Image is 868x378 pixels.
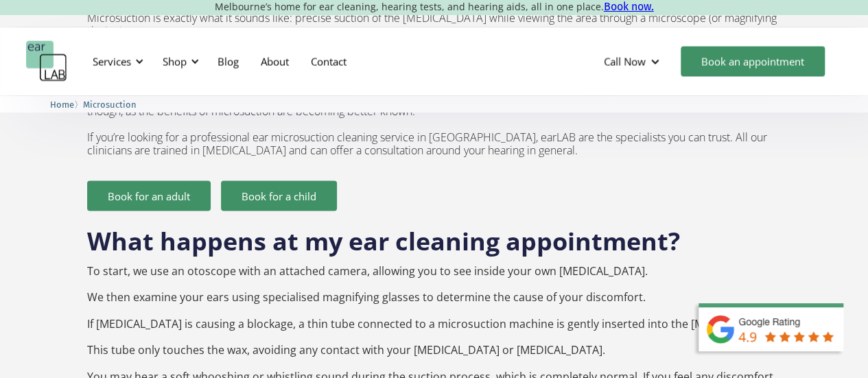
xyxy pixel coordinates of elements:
a: Book for a child [221,180,337,211]
div: Services [84,40,148,82]
div: Call Now [593,40,674,82]
span: Microsuction [83,99,137,110]
a: home [26,40,67,82]
a: About [250,41,300,81]
span: Home [50,99,74,110]
a: Microsuction [83,97,137,110]
p: Microsuction is exactly what it sounds like: precise suction of the [MEDICAL_DATA] while viewing ... [87,12,782,156]
div: Services [93,54,131,68]
li: 〉 [50,97,83,112]
a: Blog [207,41,250,81]
a: Book for an adult [87,180,211,211]
h2: What happens at my ear cleaning appointment? [87,211,782,257]
a: Book an appointment [681,46,825,76]
div: Shop [163,54,187,68]
a: Contact [300,41,357,81]
div: Shop [154,40,203,82]
a: Home [50,97,74,110]
div: Call Now [604,54,646,68]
